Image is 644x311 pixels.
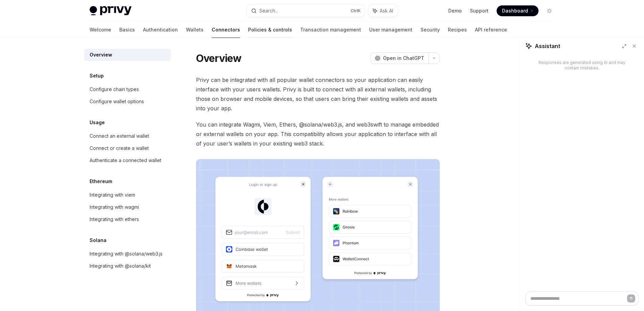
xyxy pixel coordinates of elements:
[84,83,171,95] a: Configure chain types
[544,5,555,16] button: Toggle dark mode
[90,215,139,223] div: Integrating with ethers
[475,22,507,38] a: API reference
[90,262,151,270] div: Integrating with @solana/kit
[90,203,139,211] div: Integrating with wagmi
[502,7,528,14] span: Dashboard
[421,22,440,38] a: Security
[90,118,105,127] h5: Usage
[196,75,440,113] span: Privy can be integrated with all popular wallet connectors so your application can easily interfa...
[90,177,112,185] h5: Ethereum
[90,132,149,140] div: Connect an external wallet
[196,120,440,148] span: You can integrate Wagmi, Viem, Ethers, @solana/web3.js, and web3swift to manage embedded or exter...
[84,189,171,201] a: Integrating with viem
[90,144,149,152] div: Connect or create a wallet
[90,85,139,93] div: Configure chain types
[371,52,428,64] button: Open in ChatGPT
[369,22,412,38] a: User management
[84,130,171,142] a: Connect an external wallet
[196,52,242,64] h1: Overview
[448,7,462,14] a: Demo
[143,22,178,38] a: Authentication
[259,7,278,15] div: Search...
[536,60,628,71] div: Responses are generated using AI and may contain mistakes.
[84,201,171,213] a: Integrating with wagmi
[90,236,106,244] h5: Solana
[90,72,104,80] h5: Setup
[535,42,560,50] span: Assistant
[627,294,635,303] button: Send message
[186,22,204,38] a: Wallets
[84,213,171,225] a: Integrating with ethers
[90,191,135,199] div: Integrating with viem
[84,142,171,154] a: Connect or create a wallet
[470,7,488,14] a: Support
[380,7,393,14] span: Ask AI
[84,154,171,166] a: Authenticate a connected wallet
[212,22,240,38] a: Connectors
[90,6,132,16] img: light logo
[351,8,361,14] span: Ctrl K
[119,22,135,38] a: Basics
[84,49,171,61] a: Overview
[90,51,112,59] div: Overview
[90,22,111,38] a: Welcome
[300,22,361,38] a: Transaction management
[248,22,292,38] a: Policies & controls
[90,156,161,164] div: Authenticate a connected wallet
[90,250,163,258] div: Integrating with @solana/web3.js
[84,260,171,272] a: Integrating with @solana/kit
[84,248,171,260] a: Integrating with @solana/web3.js
[368,5,398,17] button: Ask AI
[383,55,424,62] span: Open in ChatGPT
[84,95,171,108] a: Configure wallet options
[448,22,467,38] a: Recipes
[497,5,539,16] a: Dashboard
[90,97,144,106] div: Configure wallet options
[246,5,365,17] button: Search...CtrlK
